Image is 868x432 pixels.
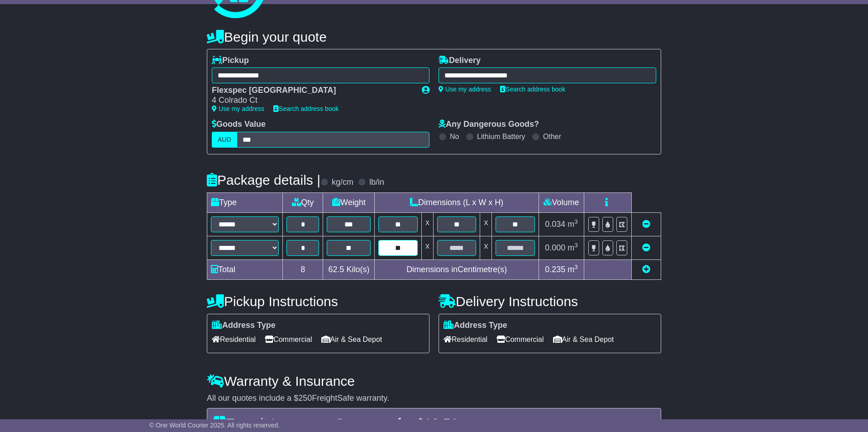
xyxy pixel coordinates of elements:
[283,192,323,212] td: Qty
[375,192,539,212] td: Dimensions (L x W x H)
[450,132,459,141] label: No
[273,105,339,112] a: Search address book
[207,173,320,187] h4: Package details |
[568,243,578,252] span: m
[265,332,312,346] span: Commercial
[439,56,481,66] label: Delivery
[207,192,283,212] td: Type
[212,56,249,66] label: Pickup
[496,332,544,346] span: Commercial
[14,24,22,31] img: website_grey.svg
[444,332,487,346] span: Residential
[101,53,149,59] div: Keywords by Traffic
[36,53,81,59] div: Domain Overview
[212,105,264,112] a: Use my address
[26,53,33,60] img: tab_domain_overview_orange.svg
[212,132,237,148] label: AUD
[212,86,413,96] div: Flexspec [GEOGRAPHIC_DATA]
[14,14,22,22] img: logo_orange.svg
[424,416,458,431] span: 13.51
[545,220,565,229] span: 0.034
[24,24,100,31] div: Domain: [DOMAIN_NAME]
[332,178,353,187] label: kg/cm
[444,321,507,331] label: Address Type
[207,29,661,44] h4: Begin your quote
[369,178,384,187] label: lb/in
[568,220,578,229] span: m
[283,259,323,279] td: 8
[212,332,256,346] span: Residential
[642,265,650,274] a: Add new item
[328,265,344,274] span: 62.5
[439,86,491,93] a: Use my address
[323,259,375,279] td: Kilo(s)
[212,321,276,331] label: Address Type
[642,243,650,252] a: Remove this item
[642,220,650,229] a: Remove this item
[207,394,661,403] div: All our quotes include a $ FreightSafe warranty.
[568,265,578,274] span: m
[477,132,525,141] label: Lithium Battery
[480,236,492,259] td: x
[439,294,661,309] h4: Delivery Instructions
[545,243,565,252] span: 0.000
[375,259,539,279] td: Dimensions in Centimetre(s)
[545,265,565,274] span: 0.235
[25,14,44,22] div: v 4.0.25
[213,416,655,431] h4: Transit Insurance Coverage for $
[298,394,312,403] span: 250
[212,120,266,130] label: Goods Value
[421,212,433,236] td: x
[574,242,578,249] sup: 3
[207,374,661,389] h4: Warranty & Insurance
[321,332,382,346] span: Air & Sea Depot
[480,212,492,236] td: x
[212,96,413,106] div: 4 Colrado Ct
[149,422,280,429] span: © One World Courier 2025. All rights reserved.
[323,192,375,212] td: Weight
[207,259,283,279] td: Total
[91,53,99,60] img: tab_keywords_by_traffic_grey.svg
[207,294,429,309] h4: Pickup Instructions
[439,120,539,130] label: Any Dangerous Goods?
[421,236,433,259] td: x
[539,192,584,212] td: Volume
[543,132,561,141] label: Other
[574,218,578,225] sup: 3
[574,264,578,270] sup: 3
[553,332,614,346] span: Air & Sea Depot
[500,86,565,93] a: Search address book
